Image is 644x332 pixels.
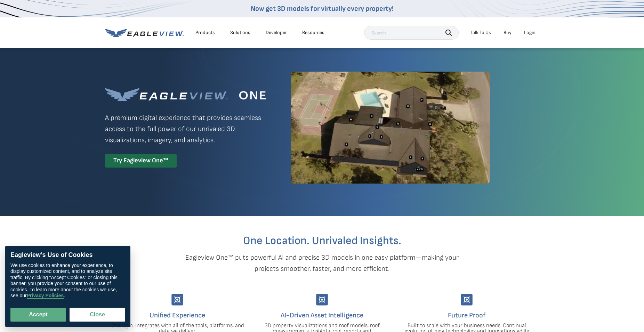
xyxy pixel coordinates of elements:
[105,88,266,104] img: Eagleview One™
[255,310,389,321] h4: AI-Driven Asset Intelligence
[364,26,459,40] input: Search
[171,294,183,306] img: Group-9744.svg
[110,310,244,321] h4: Unified Experience
[251,5,394,13] a: Now get 3D models for virtually every property!
[470,30,491,36] div: Talk To Us
[70,308,125,322] button: Close
[105,112,266,146] p: A premium digital experience that provides seamless access to the full power of our unrivaled 3D ...
[316,294,328,306] img: Group-9744.svg
[400,310,534,321] h4: Future Proof
[461,294,473,306] img: Group-9744.svg
[10,262,125,299] div: We use cookies to enhance your experience, to display customized content, and to analyze site tra...
[230,30,250,36] div: Solutions
[195,30,215,36] div: Products
[105,154,177,168] div: Try Eagleview One™
[173,252,471,274] p: Eagleview One™ puts powerful AI and precise 3D models in one easy platform—making your projects s...
[110,235,534,246] h2: One Location. Unrivaled Insights.
[504,30,512,36] a: Buy
[10,308,66,322] button: Accept
[266,30,287,36] a: Developer
[524,30,536,36] div: Login
[27,293,64,299] a: Privacy Policies
[10,251,125,259] div: Eagleview’s Use of Cookies
[302,30,324,36] div: Resources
